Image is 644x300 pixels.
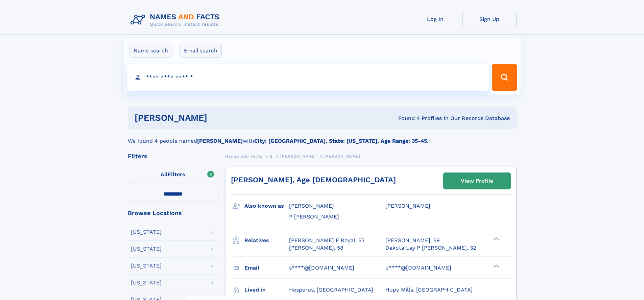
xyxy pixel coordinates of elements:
[385,286,473,293] span: Hope Mills, [GEOGRAPHIC_DATA]
[128,167,218,183] label: Filters
[462,11,517,27] a: Sign Up
[324,154,360,159] span: [PERSON_NAME]
[289,286,373,293] span: Hesperus, [GEOGRAPHIC_DATA]
[231,176,396,184] a: [PERSON_NAME], Age [DEMOGRAPHIC_DATA]
[270,152,273,160] a: B
[244,235,289,246] h3: Relatives
[131,229,162,235] div: [US_STATE]
[128,129,517,145] div: We found 4 people named with .
[225,152,262,160] a: Names and Facts
[128,153,218,159] div: Filters
[131,263,162,269] div: [US_STATE]
[492,264,500,268] div: ❯
[128,210,218,216] div: Browse Locations
[385,203,430,209] span: [PERSON_NAME]
[492,64,517,91] button: Search Button
[289,203,334,209] span: [PERSON_NAME]
[492,236,500,241] div: ❯
[244,200,289,212] h3: Also known as
[131,246,162,252] div: [US_STATE]
[161,171,168,178] span: All
[131,280,162,285] div: [US_STATE]
[303,115,510,122] div: Found 4 Profiles In Our Records Database
[289,213,339,220] span: P [PERSON_NAME]
[444,173,510,189] a: View Profile
[461,173,493,189] div: View Profile
[289,237,364,244] a: [PERSON_NAME] F Royal, 53
[385,244,476,252] a: Dakota Lay P [PERSON_NAME], 32
[280,154,316,159] span: [PERSON_NAME]
[385,237,440,244] a: [PERSON_NAME], 59
[129,44,172,58] label: Name search
[244,284,289,296] h3: Lived in
[180,44,222,58] label: Email search
[408,11,462,27] a: Log In
[127,64,489,91] input: search input
[270,154,273,159] span: B
[135,114,303,122] h1: [PERSON_NAME]
[128,11,225,29] img: Logo Names and Facts
[197,138,243,144] b: [PERSON_NAME]
[244,262,289,274] h3: Email
[254,138,427,144] b: City: [GEOGRAPHIC_DATA], State: [US_STATE], Age Range: 35-45
[289,244,343,252] a: [PERSON_NAME], 58
[280,152,316,160] a: [PERSON_NAME]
